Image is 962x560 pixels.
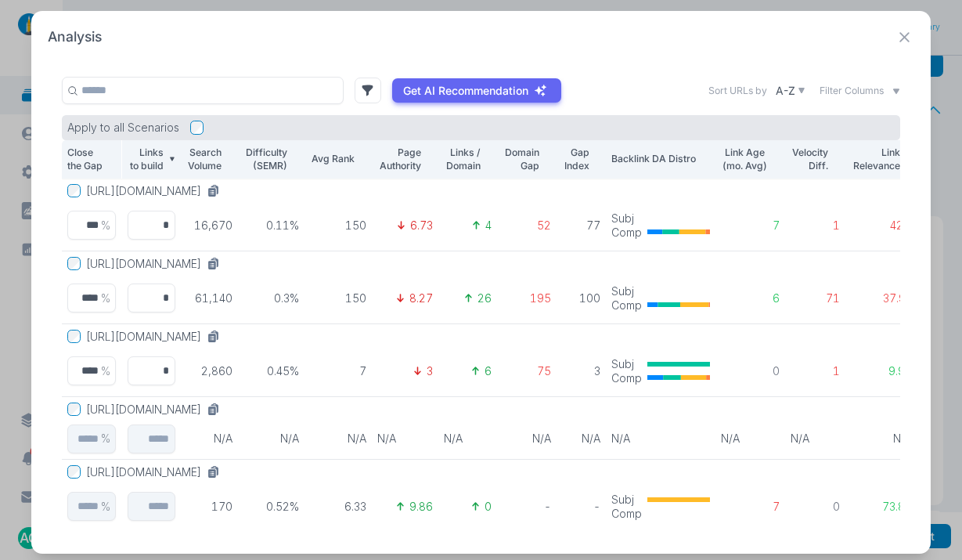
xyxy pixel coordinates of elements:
p: Gap Index [562,146,589,173]
button: [URL][DOMAIN_NAME] [86,403,226,417]
p: Comp [611,298,642,313]
p: 100 [562,291,601,305]
p: 77 [562,219,601,233]
p: Links to build [128,146,164,173]
p: 6 [485,364,492,378]
p: % [101,500,110,514]
p: 7 [721,219,780,233]
p: 37.93 [851,291,912,305]
p: Links / Domain [444,146,481,173]
p: Close the Gap [67,146,105,173]
p: N/A [503,432,551,446]
p: 1 [791,219,841,233]
p: Comp [611,226,642,240]
p: 0 [791,500,841,514]
p: Subj [611,357,642,371]
button: A-Z [773,81,809,100]
p: 0.45% [243,364,299,378]
button: [URL][DOMAIN_NAME] [86,330,226,344]
p: % [101,219,110,233]
p: N/A [721,432,780,446]
p: % [101,364,110,378]
p: Subj [611,284,642,298]
p: 71 [791,291,841,305]
p: N/A [243,432,299,446]
p: 8.27 [409,291,433,305]
p: 16,670 [186,219,233,233]
p: 7 [721,500,780,514]
p: 150 [310,291,367,305]
button: [URL][DOMAIN_NAME] [86,184,226,198]
p: 150 [310,219,367,233]
p: Backlink DA Distro [611,152,710,166]
p: % [101,432,110,446]
p: 1 [791,364,841,378]
p: 3 [427,364,433,378]
p: Link Relevance [851,146,899,173]
button: Filter Columns [820,84,900,98]
p: 2,860 [186,364,233,378]
p: N/A [791,432,841,446]
p: - [562,500,601,514]
p: Avg Rank [310,152,355,166]
p: 61,140 [186,291,233,305]
p: Subj [611,211,642,226]
p: Velocity Diff. [791,146,828,173]
p: 26 [477,291,492,305]
p: 6.73 [410,219,433,233]
p: N/A [611,432,710,446]
p: Comp [611,371,642,385]
p: Get AI Recommendation [403,84,528,98]
p: 6 [721,291,780,305]
button: Get AI Recommendation [392,78,561,103]
p: 75 [503,364,551,378]
p: 9.86 [409,500,433,514]
p: Page Authority [377,146,420,173]
p: N/A [444,432,492,446]
span: Filter Columns [820,84,884,98]
p: 195 [503,291,551,305]
p: 9.98 [851,364,912,378]
p: Domain Gap [503,146,539,173]
p: % [101,291,110,305]
p: - [503,500,551,514]
p: Difficulty (SEMR) [243,146,286,173]
p: Search Volume [186,146,222,173]
p: 7 [310,364,367,378]
label: Sort URLs by [708,84,767,98]
button: [URL][DOMAIN_NAME] [86,257,226,271]
p: 0 [721,364,780,378]
p: Comp [611,507,642,521]
p: 170 [186,500,233,514]
p: 3 [562,364,601,378]
p: 42.3 [851,219,912,233]
p: 73.86 [851,500,912,514]
p: 0.52% [243,500,299,514]
p: Subj [611,493,642,507]
h2: Analysis [48,27,102,47]
p: N/A [851,432,912,446]
p: N/A [377,432,433,446]
p: 4 [485,219,492,233]
p: 52 [503,219,551,233]
p: 0.11% [243,219,299,233]
p: Link Age (mo. Avg) [721,146,767,173]
p: 6.33 [310,500,367,514]
p: N/A [562,432,601,446]
p: A-Z [776,84,795,98]
button: [URL][DOMAIN_NAME] [86,465,226,479]
p: 0.3% [243,291,299,305]
p: N/A [310,432,367,446]
p: 0 [485,500,492,514]
p: N/A [186,432,233,446]
p: Apply to all Scenarios [67,121,179,135]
